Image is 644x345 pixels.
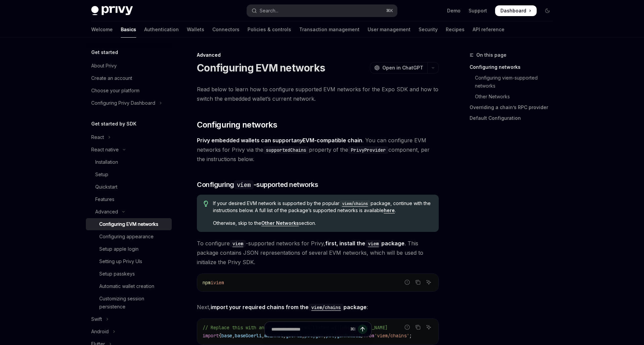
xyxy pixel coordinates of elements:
a: Configuring viem-supported networks [470,72,558,91]
a: Wallets [187,21,204,38]
strong: Other Networks [261,220,299,226]
a: Features [86,193,172,205]
a: Setup apple login [86,243,172,255]
a: Support [469,7,487,14]
button: Toggle React native section [86,144,172,156]
button: Open in ChatGPT [370,62,427,73]
div: Create an account [91,74,132,82]
button: Toggle Advanced section [86,206,172,218]
input: Ask a question... [271,322,347,337]
div: Configuring appearance [99,233,154,241]
a: Setting up Privy UIs [86,255,172,267]
div: Search... [260,7,278,15]
button: Send message [358,325,367,334]
code: viem [234,180,254,189]
span: Read below to learn how to configure supported EVM networks for the Expo SDK and how to switch th... [197,85,439,103]
strong: import your required chains from the package [211,304,367,310]
span: . You can configure EVM networks for Privy via the property of the component, per the instruction... [197,136,439,164]
span: npm [203,280,211,286]
span: Configuring networks [197,119,277,130]
a: Customizing session persistence [86,293,172,313]
a: Recipes [446,21,465,38]
a: Setup [86,168,172,181]
a: viem [365,240,381,247]
h1: Configuring EVM networks [197,62,325,74]
div: Features [95,195,114,203]
code: viem [365,240,381,247]
span: viem [213,280,224,286]
img: dark logo [91,6,133,15]
a: User management [368,21,411,38]
code: viem/chains [339,200,371,207]
button: Toggle Swift section [86,313,172,325]
span: i [211,280,213,286]
a: viem [230,240,246,247]
div: Android [91,328,109,336]
em: any [293,137,303,144]
a: Setup passkeys [86,268,172,280]
div: Installation [95,158,118,166]
code: supportedChains [263,146,309,154]
button: Open search [247,5,397,17]
a: Installation [86,156,172,168]
span: If your desired EVM network is supported by the popular package, continue with the instructions b... [213,200,432,214]
span: To configure -supported networks for Privy, . This package contains JSON representations of sever... [197,239,439,267]
a: Default Configuration [470,113,558,124]
a: API reference [473,21,504,38]
button: Toggle Android section [86,326,172,338]
a: Choose your platform [86,85,172,97]
strong: Privy embedded wallets can support EVM-compatible chain [197,137,362,144]
button: Ask AI [424,278,433,287]
span: Open in ChatGPT [382,64,423,71]
button: Toggle Configuring Privy Dashboard section [86,97,172,109]
a: Connectors [212,21,239,38]
code: PrivyProvider [348,146,388,154]
span: Configuring -supported networks [197,180,318,189]
span: On this page [476,51,506,59]
div: Choose your platform [91,87,140,95]
a: Other Networks [470,91,558,102]
button: Toggle dark mode [542,5,553,16]
button: Toggle React section [86,131,172,143]
a: Demo [447,7,461,14]
svg: Tip [204,201,208,207]
div: Advanced [95,208,118,216]
a: Overriding a chain’s RPC provider [470,102,558,113]
a: Configuring appearance [86,231,172,243]
code: viem [230,240,246,247]
div: Configuring Privy Dashboard [91,99,155,107]
a: Basics [121,21,136,38]
a: Other Networks [261,220,299,226]
div: Setting up Privy UIs [99,257,142,265]
div: Customizing session persistence [99,295,168,311]
button: Report incorrect code [403,278,412,287]
span: ⌘ K [386,8,393,13]
div: Configuring EVM networks [99,220,158,228]
h5: Get started [91,48,118,56]
a: Transaction management [299,21,360,38]
a: Quickstart [86,181,172,193]
a: viem/chains [309,304,343,310]
a: Configuring EVM networks [86,218,172,230]
code: viem/chains [309,304,343,311]
a: Authentication [144,21,179,38]
div: Automatic wallet creation [99,282,154,290]
a: Create an account [86,72,172,84]
span: Dashboard [500,7,526,14]
div: Advanced [197,52,439,58]
a: viem/chains [339,200,371,206]
div: React [91,133,104,141]
div: Setup apple login [99,245,139,253]
a: Security [419,21,438,38]
h5: Get started by SDK [91,120,137,128]
div: Setup passkeys [99,270,135,278]
strong: first, install the package [325,240,405,247]
a: here [384,207,395,213]
span: Next, : [197,302,439,312]
a: Automatic wallet creation [86,280,172,292]
div: React native [91,146,119,154]
a: Dashboard [495,5,537,16]
div: Setup [95,170,108,179]
div: About Privy [91,62,117,70]
span: Otherwise, skip to the section. [213,220,432,227]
